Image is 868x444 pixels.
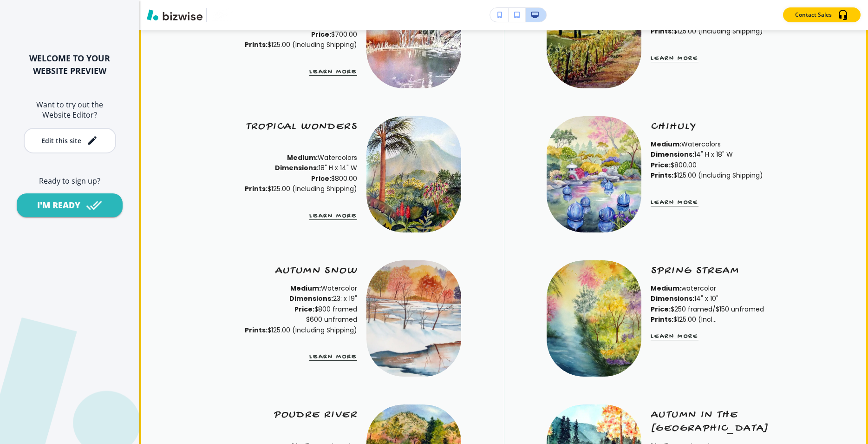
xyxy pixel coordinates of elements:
strong: Price: [311,29,331,39]
strong: Dimensions: [289,294,333,303]
p: Contact Sales [795,11,832,19]
p: $125.00 (Including Shipping) [235,325,357,335]
p: 23: x 19" [235,293,357,304]
p: $800.00 [235,173,357,183]
img: Bizwise Logo [147,9,202,20]
img: Your Logo [211,7,233,22]
strong: Prints: [245,40,268,49]
p: $125.00 (Including Shipping) [651,26,773,36]
p: $800.00 [651,159,773,170]
button: Learn More [651,54,698,62]
p: SPRING STREAM [651,264,773,278]
div: Edit this site [41,137,81,144]
button: Learn More [309,68,357,76]
p: TROPICAL WONDERS [235,120,357,133]
strong: Price: [651,304,671,313]
p: $800 framed [235,304,357,314]
strong: Medium: [651,139,681,149]
p: 18" H x 14" W [235,163,357,173]
strong: Price: [651,160,671,169]
p: $700.00 [235,29,357,39]
h6: Ready to sign up? [15,176,124,186]
p: CHIHULY [651,120,773,133]
button: Learn More [309,353,357,361]
p: Watercolors [651,139,773,149]
p: 14" x 10" [651,293,773,304]
img: <p>AUTUMN SNOW</p> [366,260,461,377]
strong: Medium: [651,284,681,293]
p: $125.00 (Incl... [651,314,773,325]
strong: Medium: [287,153,318,162]
p: $250 framed/$150 unframed [651,304,773,314]
strong: Prints: [651,315,673,324]
p: $125.00 (Including Shipping) [235,40,357,50]
p: Watercolors [235,152,357,163]
p: $125.00 (Including Shipping) [651,170,773,180]
strong: Dimensions: [275,163,319,172]
strong: Dimensions: [651,294,694,303]
button: I'M READY [17,193,123,217]
p: AUTUMN IN THE [GEOGRAPHIC_DATA] [651,408,773,435]
p: Watercolor [235,283,357,293]
p: 14" H x 18" W [651,149,773,159]
p: AUTUMN SNOW [235,264,357,278]
strong: Dimensions: [651,150,694,159]
h6: Want to try out the Website Editor? [15,99,124,120]
strong: Prints: [245,325,268,334]
button: Learn More [651,332,698,340]
strong: Price: [311,173,331,183]
button: Learn More [651,199,698,206]
p: POUDRE RIVER [235,408,357,422]
img: <p>CHIHULY</p> [547,116,641,232]
button: Learn More [309,212,357,220]
p: watercolor [651,283,773,293]
img: <p>SPRING STREAM</p> [547,260,641,377]
strong: Prints: [651,27,673,36]
h2: WELCOME TO YOUR WEBSITE PREVIEW [15,52,124,77]
img: <p>TROPICAL WONDERS</p><p><br></p> [366,116,461,232]
strong: Price: [294,304,314,313]
p: $125.00 (Including Shipping) [235,184,357,194]
strong: Prints: [245,184,268,193]
button: Edit this site [24,128,116,153]
button: Contact Sales [783,7,861,22]
div: I'M READY [37,199,80,211]
p: $600 unframed [235,314,357,325]
strong: Prints: [651,171,673,180]
strong: Medium: [290,284,321,293]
